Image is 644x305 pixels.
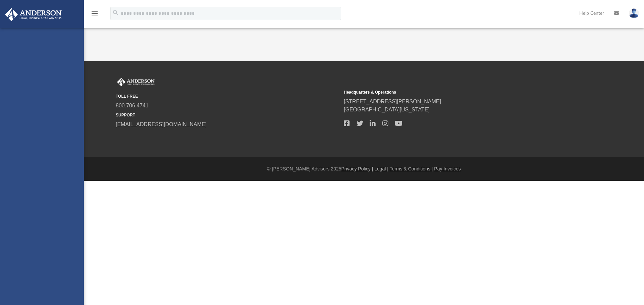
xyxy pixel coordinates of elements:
img: Anderson Advisors Platinum Portal [116,78,156,87]
a: 800.706.4741 [116,103,149,108]
img: Anderson Advisors Platinum Portal [3,8,64,21]
small: TOLL FREE [116,93,339,99]
small: Headquarters & Operations [344,89,567,95]
a: [GEOGRAPHIC_DATA][US_STATE] [344,107,430,112]
i: search [112,9,119,16]
a: [EMAIL_ADDRESS][DOMAIN_NAME] [116,121,207,127]
i: menu [91,9,99,17]
div: © [PERSON_NAME] Advisors 2025 [84,165,644,172]
a: Pay Invoices [434,166,461,171]
small: SUPPORT [116,112,339,118]
a: Terms & Conditions | [390,166,433,171]
a: menu [91,13,99,17]
a: Legal | [374,166,388,171]
a: [STREET_ADDRESS][PERSON_NAME] [344,99,441,104]
a: Privacy Policy | [341,166,373,171]
img: User Pic [629,8,639,18]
